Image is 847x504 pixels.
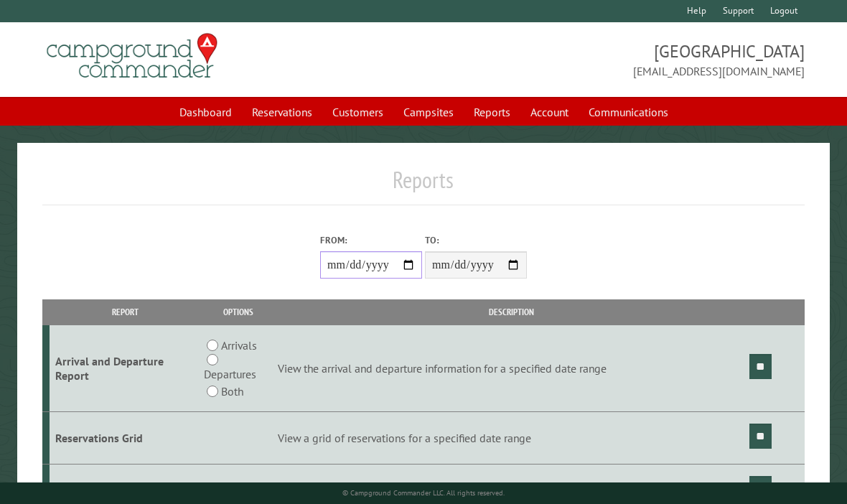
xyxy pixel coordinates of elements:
[425,233,527,247] label: To:
[276,299,747,325] th: Description
[320,233,422,247] label: From:
[50,325,202,412] td: Arrival and Departure Report
[42,28,222,84] img: Campground Commander
[221,383,243,400] label: Both
[171,98,240,126] a: Dashboard
[395,98,462,126] a: Campsites
[580,98,677,126] a: Communications
[276,325,747,412] td: View the arrival and departure information for a specified date range
[42,166,805,205] h1: Reports
[276,412,747,465] td: View a grid of reservations for a specified date range
[324,98,392,126] a: Customers
[202,299,276,325] th: Options
[50,299,202,325] th: Report
[522,98,577,126] a: Account
[221,337,257,354] label: Arrivals
[423,39,805,80] span: [GEOGRAPHIC_DATA] [EMAIL_ADDRESS][DOMAIN_NAME]
[50,412,202,465] td: Reservations Grid
[243,98,321,126] a: Reservations
[342,488,505,498] small: © Campground Commander LLC. All rights reserved.
[204,365,256,383] label: Departures
[465,98,519,126] a: Reports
